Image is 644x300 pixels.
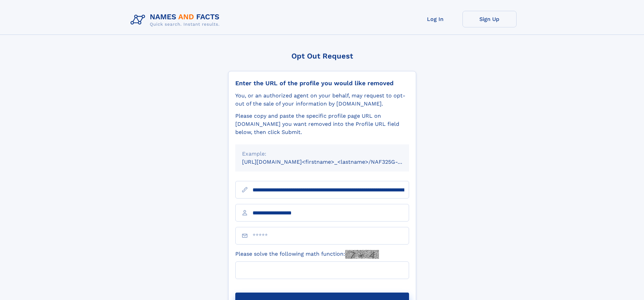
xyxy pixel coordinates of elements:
[235,112,409,136] div: Please copy and paste the specific profile page URL on [DOMAIN_NAME] you want removed into the Pr...
[462,11,517,27] a: Sign Up
[128,11,225,29] img: Logo Names and Facts
[235,250,379,259] label: Please solve the following math function:
[242,150,402,158] div: Example:
[228,52,416,60] div: Opt Out Request
[235,79,409,87] div: Enter the URL of the profile you would like removed
[242,159,422,165] small: [URL][DOMAIN_NAME]<firstname>_<lastname>/NAF325G-xxxxxxxx
[408,11,462,27] a: Log In
[235,92,409,108] div: You, or an authorized agent on your behalf, may request to opt-out of the sale of your informatio...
